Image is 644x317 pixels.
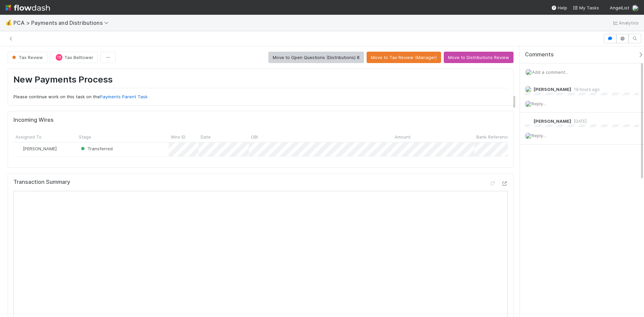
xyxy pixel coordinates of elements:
[16,145,57,152] div: [PERSON_NAME]
[525,118,532,124] img: avatar_99e80e95-8f0d-4917-ae3c-b5dad577a2b5.png
[571,119,587,124] span: [DATE]
[13,179,70,186] h5: Transaction Summary
[367,52,441,63] button: Move to Tax Review (Manager)
[79,134,91,140] span: Stage
[525,86,532,93] img: avatar_a2d05fec-0a57-4266-8476-74cda3464b0e.png
[573,4,599,11] a: My Tasks
[13,19,112,26] span: PCA > Payments and Distributions
[201,134,211,140] span: Date
[532,133,546,138] span: Reply...
[13,74,508,88] h1: New Payments Process
[632,5,639,11] img: avatar_e41e7ae5-e7d9-4d8d-9f56-31b0d7a2f4fd.png
[532,69,568,75] span: Add a comment...
[57,56,61,59] span: TB
[610,5,629,10] span: AngelList
[251,134,258,140] span: OBI
[5,20,12,25] span: 💰
[394,134,411,140] span: Amount
[8,52,47,63] button: Tax Review
[15,134,42,140] span: Assigned To
[5,2,50,13] img: logo-inverted-e16ddd16eac7371096b0.svg
[64,55,93,60] span: Tax Belltower
[56,54,62,61] div: Tax Belltower
[79,145,113,152] div: Transferred
[476,134,510,140] span: Bank Reference
[444,52,514,63] button: Move to Distributions Review
[525,69,532,75] img: avatar_e41e7ae5-e7d9-4d8d-9f56-31b0d7a2f4fd.png
[525,51,554,58] span: Comments
[79,146,113,151] span: Transferred
[171,134,185,140] span: Wire ID
[100,94,148,99] a: Payments Parent Task
[268,52,364,63] button: Move to Open Questions (Distributions) 8
[16,146,22,151] img: avatar_eacbd5bb-7590-4455-a9e9-12dcb5674423.png
[612,19,639,27] a: Analytics
[11,55,43,60] span: Tax Review
[573,5,599,10] span: My Tasks
[13,117,54,123] h5: Incoming Wires
[571,87,600,92] span: 19 hours ago
[534,118,571,124] span: [PERSON_NAME]
[551,4,567,11] div: Help
[532,101,546,106] span: Reply...
[525,101,532,107] img: avatar_e41e7ae5-e7d9-4d8d-9f56-31b0d7a2f4fd.png
[525,133,532,139] img: avatar_e41e7ae5-e7d9-4d8d-9f56-31b0d7a2f4fd.png
[534,87,571,92] span: [PERSON_NAME]
[50,52,98,63] button: TBTax Belltower
[13,94,508,100] p: Please continue work on this task on the
[23,146,57,151] span: [PERSON_NAME]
